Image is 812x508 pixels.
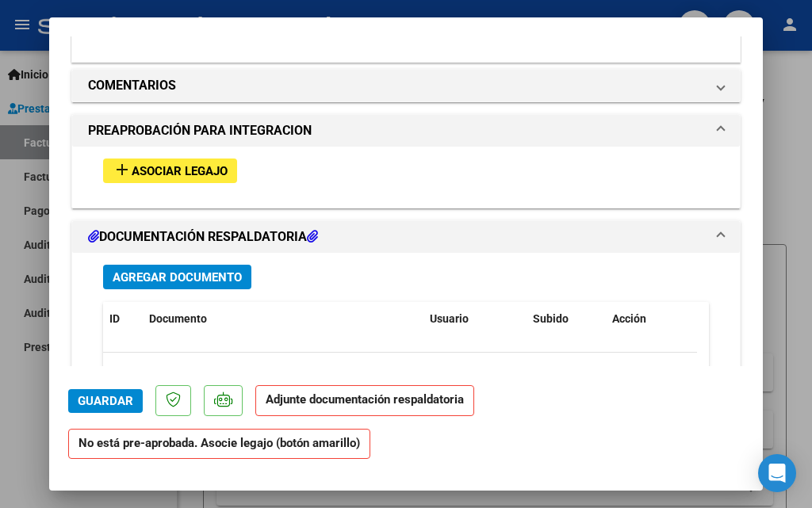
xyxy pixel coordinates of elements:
[78,394,133,408] span: Guardar
[149,312,207,325] span: Documento
[113,270,242,285] span: Agregar Documento
[533,312,569,325] span: Subido
[72,115,740,147] mat-expansion-panel-header: PREAPROBACIÓN PARA INTEGRACION
[109,312,120,325] span: ID
[88,76,176,95] h1: COMENTARIOS
[72,147,740,208] div: PREAPROBACIÓN PARA INTEGRACION
[606,302,685,336] datatable-header-cell: Acción
[527,302,606,336] datatable-header-cell: Subido
[113,160,132,179] mat-icon: add
[132,164,228,178] span: Asociar Legajo
[72,70,740,101] mat-expansion-panel-header: COMENTARIOS
[103,159,237,183] button: Asociar Legajo
[68,429,370,460] strong: No está pre-aprobada. Asocie legajo (botón amarillo)
[103,353,697,392] div: No data to display
[88,121,312,140] h1: PREAPROBACIÓN PARA INTEGRACION
[143,302,423,336] datatable-header-cell: Documento
[430,312,469,325] span: Usuario
[68,389,143,413] button: Guardar
[758,454,796,492] div: Open Intercom Messenger
[88,227,318,246] h1: DOCUMENTACIÓN RESPALDATORIA
[612,312,646,325] span: Acción
[266,392,464,407] strong: Adjunte documentación respaldatoria
[103,302,143,336] datatable-header-cell: ID
[72,221,740,253] mat-expansion-panel-header: DOCUMENTACIÓN RESPALDATORIA
[103,265,251,289] button: Agregar Documento
[423,302,527,336] datatable-header-cell: Usuario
